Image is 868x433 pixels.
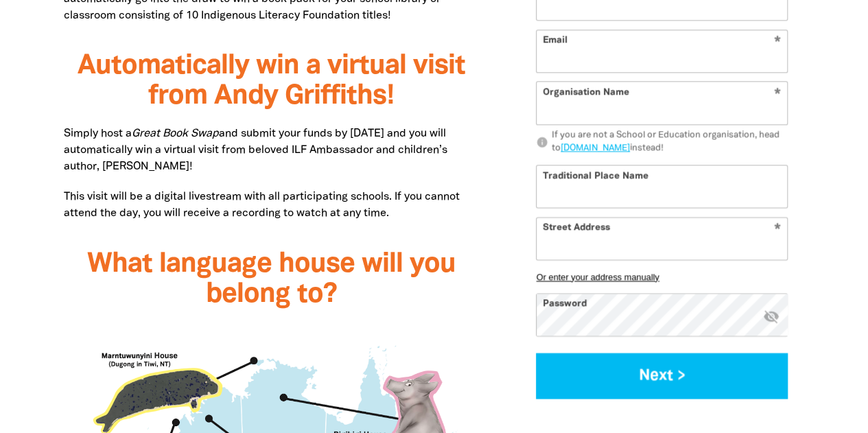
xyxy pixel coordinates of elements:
button: Next > [536,353,788,399]
a: [DOMAIN_NAME] [561,145,630,153]
span: What language house will you belong to? [86,251,455,307]
p: Simply host a and submit your funds by [DATE] and you will automatically win a virtual visit from... [64,126,479,175]
button: Or enter your address manually [536,272,788,282]
p: This visit will be a digital livestream with all participating schools. If you cannot attend the ... [64,189,479,222]
em: Great Book Swap [132,129,219,139]
button: visibility_off [762,308,779,327]
i: info [536,137,548,149]
div: If you are not a School or Education organisation, head to instead! [552,130,788,156]
i: Hide password [762,308,779,325]
span: Automatically win a virtual visit from Andy Griffiths! [77,54,465,109]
